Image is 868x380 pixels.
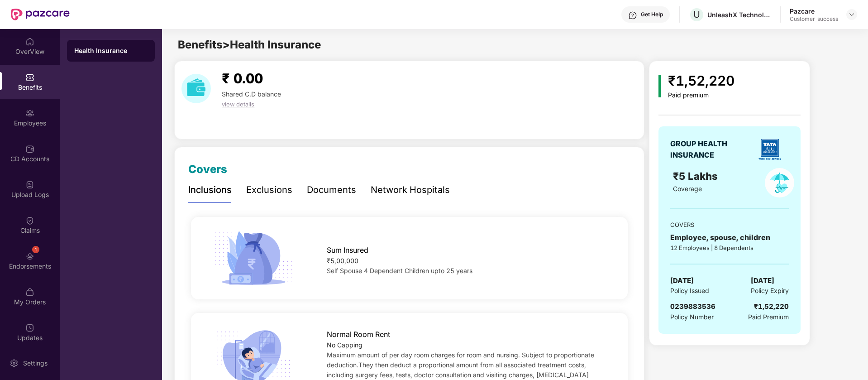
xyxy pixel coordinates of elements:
[790,15,838,23] div: Customer_success
[670,286,709,296] span: Policy Issued
[670,313,714,321] span: Policy Number
[10,359,19,368] img: svg+xml;base64,PHN2ZyBpZD0iU2V0dGluZy0yMHgyMCIgeG1sbnM9Imh0dHA6Ly93d3cudzMub3JnLzIwMDAvc3ZnIiB3aW...
[222,90,281,98] span: Shared C.D balance
[25,144,34,154] img: svg+xml;base64,PHN2ZyBpZD0iQ0RfQWNjb3VudHMiIGRhdGEtbmFtZT0iQ0QgQWNjb3VudHMiIHhtbG5zPSJodHRwOi8vd3...
[25,288,34,297] img: svg+xml;base64,PHN2ZyBpZD0iTXlfT3JkZXJzIiBkYXRhLW5hbWU9Ik15IE9yZGVycyIgeG1sbnM9Imh0dHA6Ly93d3cudz...
[707,10,771,19] div: UnleashX Technologies Private Limited
[748,312,789,322] span: Paid Premium
[670,275,694,286] span: [DATE]
[327,256,608,266] div: ₹5,00,000
[628,11,637,20] img: svg+xml;base64,PHN2ZyBpZD0iSGVscC0zMngzMiIgeG1sbnM9Imh0dHA6Ly93d3cudzMub3JnLzIwMDAvc3ZnIiB3aWR0aD...
[693,9,700,20] span: U
[74,46,148,55] div: Health Insurance
[751,286,789,296] span: Policy Expiry
[181,74,211,103] img: download
[670,302,715,311] span: 0239883536
[751,275,774,286] span: [DATE]
[246,183,292,197] div: Exclusions
[25,216,34,225] img: svg+xml;base64,PHN2ZyBpZD0iQ2xhaW0iIHhtbG5zPSJodHRwOi8vd3d3LnczLm9yZy8yMDAwL3N2ZyIgd2lkdGg9IjIwIi...
[25,37,34,46] img: svg+xml;base64,PHN2ZyBpZD0iSG9tZSIgeG1sbnM9Imh0dHA6Ly93d3cudzMub3JnLzIwMDAvc3ZnIiB3aWR0aD0iMjAiIG...
[178,38,321,51] span: Benefits > Health Insurance
[790,7,838,15] div: Pazcare
[188,183,232,197] div: Inclusions
[670,243,789,252] div: 12 Employees | 8 Dependents
[668,91,734,99] div: Paid premium
[327,340,608,350] div: No Capping
[754,134,786,165] img: insurerLogo
[670,220,789,229] div: COVERS
[222,70,263,87] span: ₹ 0.00
[188,163,227,176] span: Covers
[222,101,254,108] span: view details
[20,359,50,368] div: Settings
[641,11,663,18] div: Get Help
[327,267,472,274] span: Self Spouse 4 Dependent Children upto 25 years
[670,138,749,161] div: GROUP HEALTH INSURANCE
[307,183,356,197] div: Documents
[670,232,789,243] div: Employee, spouse, children
[848,11,855,18] img: svg+xml;base64,PHN2ZyBpZD0iRHJvcGRvd24tMzJ4MzIiIHhtbG5zPSJodHRwOi8vd3d3LnczLm9yZy8yMDAwL3N2ZyIgd2...
[32,246,39,253] div: 1
[668,70,734,91] div: ₹1,52,220
[25,323,34,332] img: svg+xml;base64,PHN2ZyBpZD0iVXBkYXRlZCIgeG1sbnM9Imh0dHA6Ly93d3cudzMub3JnLzIwMDAvc3ZnIiB3aWR0aD0iMj...
[327,329,390,340] span: Normal Room Rent
[25,109,34,118] img: svg+xml;base64,PHN2ZyBpZD0iRW1wbG95ZWVzIiB4bWxucz0iaHR0cDovL3d3dy53My5vcmcvMjAwMC9zdmciIHdpZHRoPS...
[754,301,789,312] div: ₹1,52,220
[765,168,794,197] img: policyIcon
[11,9,70,20] img: New Pazcare Logo
[25,73,34,82] img: svg+xml;base64,PHN2ZyBpZD0iQmVuZWZpdHMiIHhtbG5zPSJodHRwOi8vd3d3LnczLm9yZy8yMDAwL3N2ZyIgd2lkdGg9Ij...
[25,252,34,261] img: svg+xml;base64,PHN2ZyBpZD0iRW5kb3JzZW1lbnRzIiB4bWxucz0iaHR0cDovL3d3dy53My5vcmcvMjAwMC9zdmciIHdpZH...
[673,185,702,192] span: Coverage
[210,228,296,288] img: icon
[658,75,661,97] img: icon
[327,245,368,256] span: Sum Insured
[673,170,720,182] span: ₹5 Lakhs
[25,180,34,189] img: svg+xml;base64,PHN2ZyBpZD0iVXBsb2FkX0xvZ3MiIGRhdGEtbmFtZT0iVXBsb2FkIExvZ3MiIHhtbG5zPSJodHRwOi8vd3...
[371,183,450,197] div: Network Hospitals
